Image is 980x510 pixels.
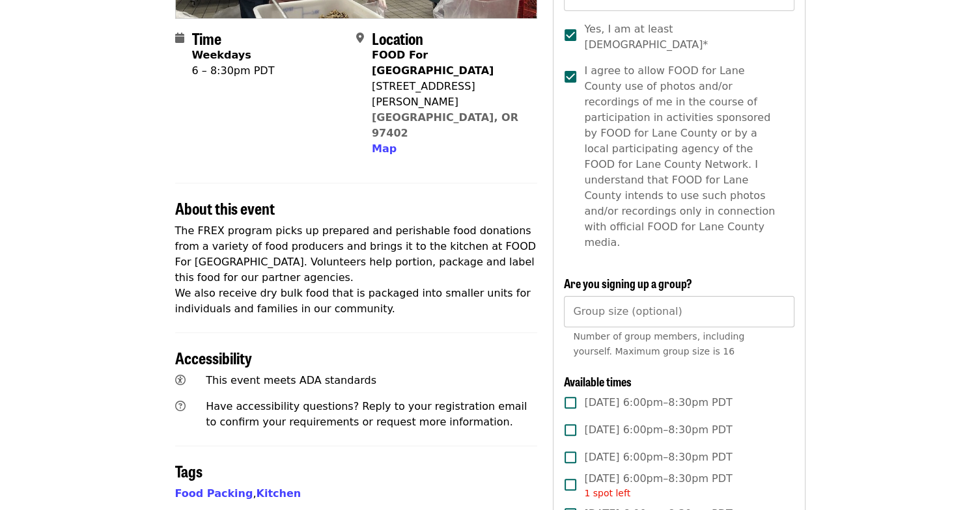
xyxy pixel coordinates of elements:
[175,346,252,369] span: Accessibility
[192,63,275,79] div: 6 – 8:30pm PDT
[584,471,732,500] span: [DATE] 6:00pm–8:30pm PDT
[573,331,744,356] span: Number of group members, including yourself. Maximum group size is 16
[175,32,184,44] i: calendar icon
[584,63,783,250] span: I agree to allow FOOD for Lane County use of photos and/or recordings of me in the course of part...
[584,21,783,53] span: Yes, I am at least [DEMOGRAPHIC_DATA]*
[372,49,494,77] strong: FOOD For [GEOGRAPHIC_DATA]
[175,459,203,482] span: Tags
[372,79,527,110] div: [STREET_ADDRESS][PERSON_NAME]
[175,196,275,219] span: About this event
[372,111,518,139] a: [GEOGRAPHIC_DATA], OR 97402
[564,373,632,390] span: Available times
[192,27,221,49] span: Time
[175,223,538,317] p: The FREX program picks up prepared and perishable food donations from a variety of food producers...
[206,400,527,428] span: Have accessibility questions? Reply to your registration email to confirm your requirements or re...
[564,296,794,327] input: [object Object]
[372,142,397,155] span: Map
[192,49,251,61] strong: Weekdays
[256,487,301,500] a: Kitchen
[175,487,253,500] a: Food Packing
[356,32,364,44] i: map-marker-alt icon
[372,141,397,157] button: Map
[584,488,630,498] span: 1 spot left
[175,487,257,500] span: ,
[584,450,732,465] span: [DATE] 6:00pm–8:30pm PDT
[584,422,732,438] span: [DATE] 6:00pm–8:30pm PDT
[372,27,423,49] span: Location
[175,400,186,412] i: question-circle icon
[584,395,732,410] span: [DATE] 6:00pm–8:30pm PDT
[175,374,186,386] i: universal-access icon
[564,275,692,291] span: Are you signing up a group?
[206,374,376,386] span: This event meets ADA standards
